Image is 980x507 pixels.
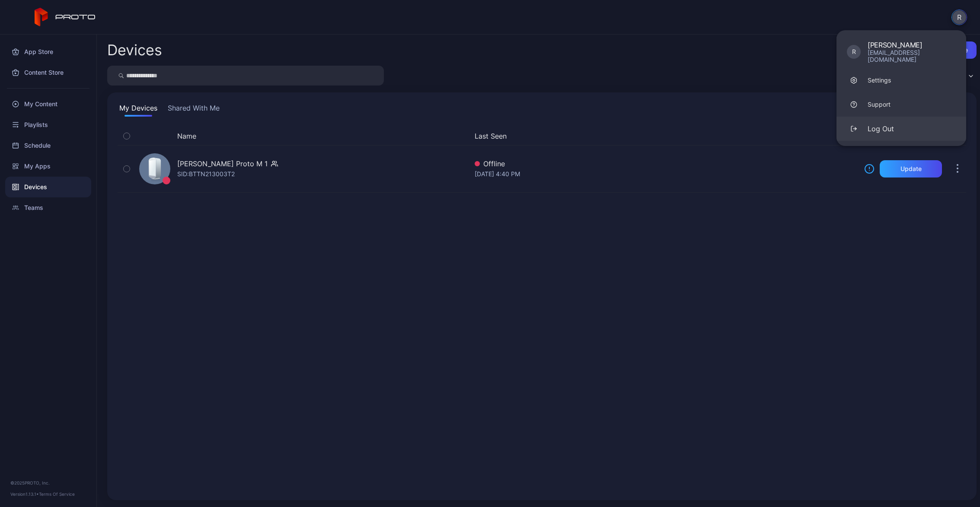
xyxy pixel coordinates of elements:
button: Name [177,131,196,141]
span: Version 1.13.1 • [10,491,39,497]
a: Playlists [5,114,91,135]
a: Devices [5,177,91,197]
a: Schedule [5,135,91,156]
a: Settings [836,68,966,92]
div: Support [868,100,891,109]
a: Teams [5,197,91,218]
div: [DATE] 4:40 PM [475,169,857,179]
a: My Content [5,94,91,114]
button: Log Out [836,117,966,141]
div: Settings [868,76,891,85]
button: R [951,10,967,25]
div: [PERSON_NAME] Proto M 1 [177,158,268,169]
button: Last Seen [475,131,854,141]
a: Content Store [5,62,91,83]
div: [EMAIL_ADDRESS][DOMAIN_NAME] [868,49,956,63]
div: Update [900,165,922,172]
div: R [847,45,861,59]
a: My Apps [5,156,91,177]
div: SID: BTTN213003T2 [177,169,235,179]
div: [PERSON_NAME] [868,41,956,49]
div: © 2025 PROTO, Inc. [10,479,86,486]
h2: Devices [107,42,162,58]
a: Support [836,92,966,117]
a: App Store [5,41,91,62]
button: Update [880,160,942,177]
a: R[PERSON_NAME][EMAIL_ADDRESS][DOMAIN_NAME] [836,35,966,68]
div: Log Out [868,124,894,134]
button: Shared With Me [166,103,221,117]
button: My Devices [118,103,159,117]
a: Terms Of Service [39,491,75,497]
div: Offline [475,158,857,169]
